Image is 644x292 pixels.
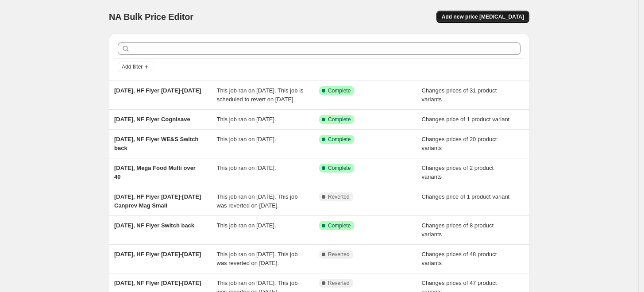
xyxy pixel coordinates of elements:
[436,11,529,23] button: Add new price [MEDICAL_DATA]
[114,136,198,151] span: [DATE], NF Flyer WE&S Switch back
[122,63,143,70] span: Add filter
[114,222,194,229] span: [DATE], NF Flyer Switch back
[422,222,494,238] span: Changes prices of 8 product variants
[328,116,351,123] span: Complete
[328,165,351,172] span: Complete
[217,222,276,229] span: This job ran on [DATE].
[114,165,196,180] span: [DATE], Mega Food Multi over 40
[217,136,276,142] span: This job ran on [DATE].
[422,165,494,180] span: Changes prices of 2 product variants
[217,193,298,209] span: This job ran on [DATE]. This job was reverted on [DATE].
[328,251,350,258] span: Reverted
[422,136,497,151] span: Changes prices of 20 product variants
[114,280,201,286] span: [DATE], NF Flyer [DATE]-[DATE]
[328,222,351,229] span: Complete
[422,251,497,266] span: Changes prices of 48 product variants
[114,251,201,257] span: [DATE], HF Flyer [DATE]-[DATE]
[109,12,193,22] span: NA Bulk Price Editor
[422,87,497,103] span: Changes prices of 31 product variants
[328,193,350,200] span: Reverted
[328,87,351,94] span: Complete
[328,280,350,287] span: Reverted
[114,116,190,123] span: [DATE], NF Flyer Cognisave
[422,193,510,200] span: Changes price of 1 product variant
[217,87,304,103] span: This job ran on [DATE]. This job is scheduled to revert on [DATE].
[114,87,201,94] span: [DATE], HF Flyer [DATE]-[DATE]
[217,116,276,123] span: This job ran on [DATE].
[217,165,276,171] span: This job ran on [DATE].
[114,193,201,209] span: [DATE], HF Flyer [DATE]-[DATE] Canprev Mag Small
[217,251,298,266] span: This job ran on [DATE]. This job was reverted on [DATE].
[118,61,153,72] button: Add filter
[442,13,524,20] span: Add new price [MEDICAL_DATA]
[328,136,351,143] span: Complete
[422,116,510,123] span: Changes price of 1 product variant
